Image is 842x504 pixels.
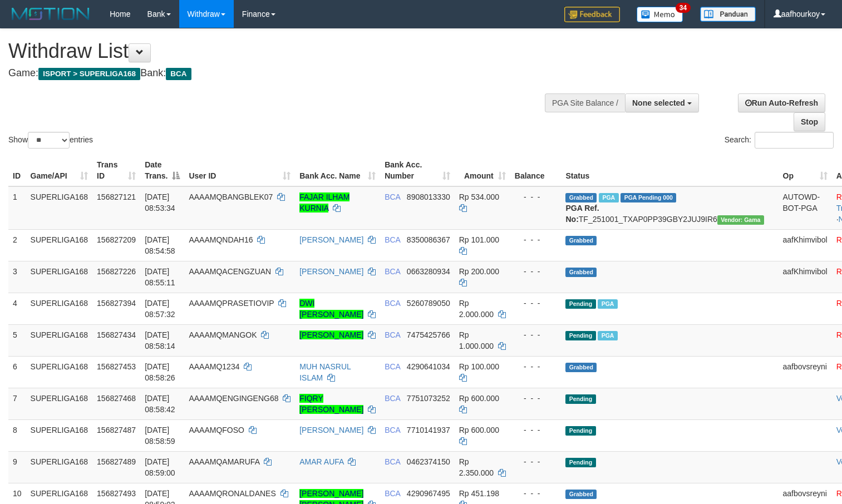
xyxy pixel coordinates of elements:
span: [DATE] 08:58:42 [145,394,175,414]
span: Rp 101.000 [459,235,499,244]
span: Grabbed [565,268,597,277]
img: MOTION_logo.png [8,6,93,22]
div: - - - [515,266,557,277]
th: Bank Acc. Number: activate to sort column ascending [380,155,455,186]
span: BCA [385,330,400,339]
span: BCA [385,457,400,466]
div: - - - [515,298,557,309]
span: Rp 200.000 [459,267,499,276]
span: Rp 534.000 [459,192,499,201]
button: None selected [625,93,699,112]
th: ID [8,155,26,186]
select: Showentries [28,132,70,149]
td: 5 [8,324,26,356]
div: - - - [515,456,557,467]
span: Pending [565,299,595,309]
span: AAAAMQ1234 [189,362,239,371]
a: Run Auto-Refresh [738,93,825,112]
span: BCA [385,426,400,434]
span: Copy 7710141937 to clipboard [407,426,450,434]
th: Status [561,155,778,186]
a: FIQRY [PERSON_NAME] [299,394,363,414]
th: Balance [510,155,562,186]
a: Stop [794,112,825,131]
span: Pending [565,458,595,467]
td: aafKhimvibol [779,229,832,261]
span: Copy 7751073252 to clipboard [407,394,450,403]
span: BCA [166,68,191,80]
span: Marked by aafnonsreyleab [598,331,617,340]
span: [DATE] 08:58:14 [145,330,175,350]
span: 156827493 [97,489,136,498]
span: Copy 8350086367 to clipboard [407,235,450,244]
th: Bank Acc. Name: activate to sort column ascending [295,155,380,186]
h1: Withdraw List [8,40,550,62]
h4: Game: Bank: [8,68,550,79]
td: 9 [8,451,26,483]
div: - - - [515,234,557,245]
span: Vendor URL: https://trx31.1velocity.biz [717,215,764,225]
td: aafbovsreyni [779,356,832,388]
th: Trans ID: activate to sort column ascending [92,155,140,186]
a: [PERSON_NAME] [299,267,363,276]
span: Rp 451.198 [459,489,499,498]
label: Search: [725,132,834,149]
span: [DATE] 08:58:26 [145,362,175,382]
td: SUPERLIGA168 [26,419,93,451]
img: Feedback.jpg [564,7,620,22]
span: None selected [632,98,685,107]
span: BCA [385,394,400,403]
a: AMAR AUFA [299,457,343,466]
td: SUPERLIGA168 [26,324,93,356]
td: 7 [8,388,26,419]
input: Search: [755,132,834,149]
span: Marked by aafnonsreyleab [599,193,618,202]
td: SUPERLIGA168 [26,356,93,388]
span: Copy 0663280934 to clipboard [407,267,450,276]
div: - - - [515,424,557,436]
span: 156827209 [97,235,136,244]
a: FAJAR ILHAM KURNIA [299,192,349,213]
th: Game/API: activate to sort column ascending [26,155,93,186]
span: Grabbed [565,490,597,499]
div: - - - [515,191,557,202]
td: 1 [8,186,26,230]
td: SUPERLIGA168 [26,451,93,483]
div: - - - [515,393,557,404]
span: BCA [385,235,400,244]
img: panduan.png [700,7,756,22]
th: Op: activate to sort column ascending [779,155,832,186]
label: Show entries [8,132,93,149]
a: [PERSON_NAME] [299,330,363,339]
span: BCA [385,489,400,498]
span: 156827434 [97,330,136,339]
div: - - - [515,488,557,499]
img: Button%20Memo.svg [637,7,683,22]
td: AUTOWD-BOT-PGA [779,186,832,230]
span: Rp 100.000 [459,362,499,371]
td: SUPERLIGA168 [26,229,93,261]
b: PGA Ref. No: [565,204,599,224]
span: 156827489 [97,457,136,466]
span: 156827121 [97,192,136,201]
th: Amount: activate to sort column ascending [455,155,510,186]
span: Copy 4290967495 to clipboard [407,489,450,498]
span: Grabbed [565,236,597,245]
span: [DATE] 08:58:59 [145,426,175,446]
span: Copy 0462374150 to clipboard [407,457,450,466]
a: MUH NASRUL ISLAM [299,362,351,382]
span: ISPORT > SUPERLIGA168 [38,68,140,80]
div: - - - [515,329,557,340]
span: [DATE] 08:53:34 [145,192,175,213]
span: [DATE] 08:57:32 [145,299,175,319]
span: [DATE] 08:59:00 [145,457,175,477]
span: AAAAMQFOSO [189,426,244,434]
span: Copy 8908013330 to clipboard [407,192,450,201]
span: AAAAMQAMARUFA [189,457,259,466]
td: SUPERLIGA168 [26,293,93,324]
span: BCA [385,299,400,308]
span: Rp 2.350.000 [459,457,494,477]
td: 3 [8,261,26,293]
span: AAAAMQPRASETIOVIP [189,299,274,308]
span: Pending [565,331,595,340]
